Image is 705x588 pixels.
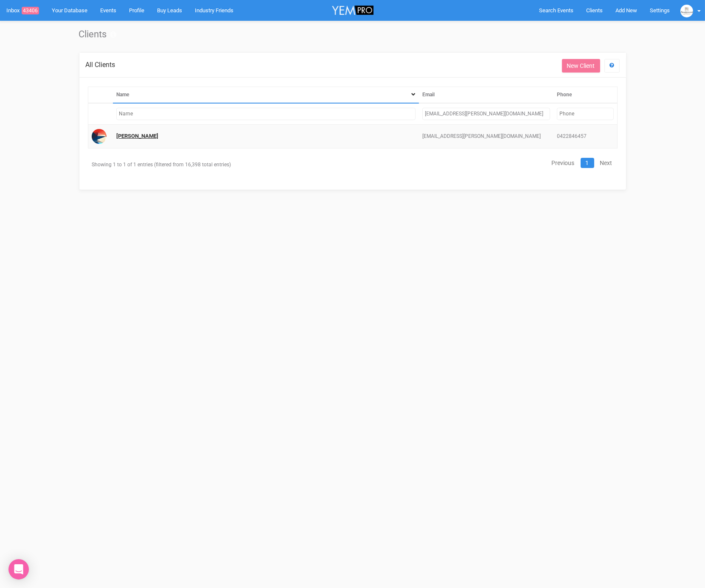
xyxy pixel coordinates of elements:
span: Search Events [539,7,573,14]
th: Name: activate to sort column descending [113,87,419,103]
h1: Clients [79,29,626,39]
td: 0422846457 [553,125,617,148]
img: Profile Image [92,129,107,144]
img: BGLogo.jpg [680,5,693,17]
a: New Client [562,59,600,73]
div: Open Intercom Messenger [8,559,29,580]
input: Filter by Phone [557,108,614,120]
input: Filter by Name [116,108,416,120]
a: Next [595,158,618,168]
a: Previous [547,158,580,168]
input: Filter by Email [422,108,550,120]
span: All Clients [86,61,115,69]
div: Showing 1 to 1 of 1 entries (filtered from 16,398 total entries) [88,157,256,173]
a: [PERSON_NAME] [116,133,158,139]
th: Phone: activate to sort column ascending [553,87,617,103]
span: Add New [615,7,637,14]
span: Clients [586,7,603,14]
a: 1 [581,158,594,168]
th: Email: activate to sort column ascending [419,87,553,103]
span: 43406 [22,7,39,14]
td: [EMAIL_ADDRESS][PERSON_NAME][DOMAIN_NAME] [419,125,553,148]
